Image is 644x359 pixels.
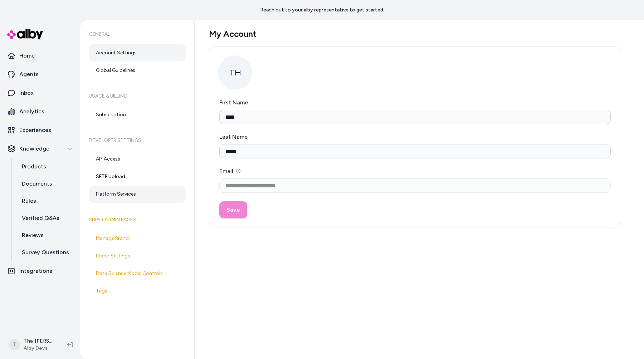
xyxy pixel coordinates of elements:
p: Analytics [19,107,44,116]
p: Products [22,162,46,171]
a: Integrations [3,262,77,280]
label: Email [219,168,240,174]
a: Analytics [3,103,77,120]
a: Manage Brand [89,230,186,247]
h1: My Account [209,29,621,39]
p: Agents [19,70,39,79]
a: Reviews [15,227,77,244]
a: Tags [89,282,186,300]
h6: Super Admin Pages [89,210,186,230]
a: Global Guidelines [89,62,186,79]
a: Data Science Model Controls [89,265,186,282]
h6: Developer Settings [89,131,186,151]
a: Agents [3,66,77,83]
a: Inbox [3,84,77,102]
button: Email [236,169,240,173]
a: Home [3,47,77,64]
p: Survey Questions [22,248,69,257]
p: Thai [PERSON_NAME] [24,338,56,345]
p: Reviews [22,231,44,240]
button: Knowledge [3,140,77,157]
p: Rules [22,197,36,205]
a: Rules [15,192,77,210]
img: alby Logo [7,29,43,39]
p: Verified Q&As [22,214,59,222]
a: Subscription [89,106,186,123]
p: Reach out to your alby representative to get started. [260,6,384,14]
a: Platform Services [89,186,186,203]
a: Experiences [3,122,77,139]
a: SFTP Upload [89,168,186,185]
p: Knowledge [19,144,49,153]
h6: General [89,24,186,44]
h6: Usage & Billing [89,86,186,106]
a: Account Settings [89,44,186,62]
span: TH [218,55,252,90]
p: Inbox [19,89,34,97]
a: Documents [15,175,77,192]
p: Experiences [19,126,51,134]
a: Brand Settings [89,247,186,265]
a: Survey Questions [15,244,77,261]
span: T [9,339,20,350]
label: First Name [219,99,248,106]
a: Verified Q&As [15,210,77,227]
p: Integrations [19,267,52,275]
a: Products [15,158,77,175]
a: API Access [89,151,186,168]
p: Home [19,51,35,60]
label: Last Name [219,133,248,140]
p: Documents [22,179,52,188]
button: TThai [PERSON_NAME]Alby Devs [4,333,62,356]
span: Alby Devs [24,345,56,352]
